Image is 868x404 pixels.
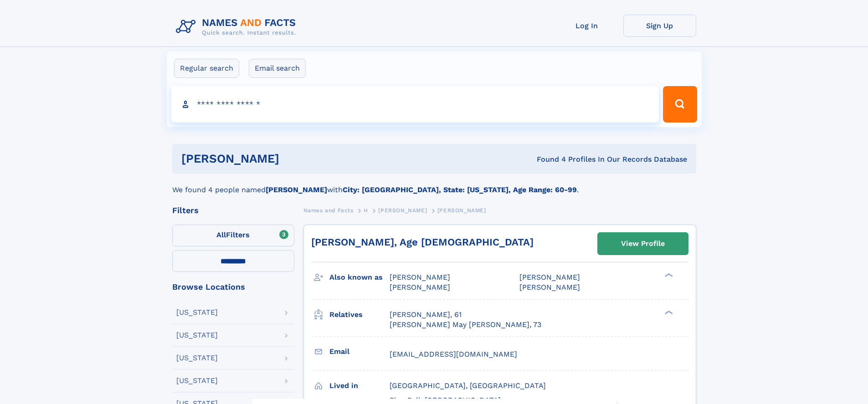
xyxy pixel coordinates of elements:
div: ❯ [663,309,673,315]
a: [PERSON_NAME], 61 [390,310,462,320]
b: [PERSON_NAME] [266,185,327,194]
h3: Relatives [329,307,390,322]
span: [PERSON_NAME] [437,207,486,214]
span: [PERSON_NAME] [390,283,450,291]
span: All [216,230,226,239]
div: [US_STATE] [176,377,218,384]
img: Logo Names and Facts [172,15,303,39]
a: Sign Up [623,15,696,37]
a: [PERSON_NAME] [378,205,427,216]
span: [PERSON_NAME] [519,283,580,291]
span: [PERSON_NAME] [519,273,580,281]
a: Log In [550,15,623,37]
label: Regular search [174,59,239,78]
label: Email search [249,59,306,78]
div: Browse Locations [172,283,294,291]
div: ❯ [663,272,673,278]
a: [PERSON_NAME] May [PERSON_NAME], 73 [390,320,541,330]
div: Found 4 Profiles In Our Records Database [408,154,687,164]
a: [PERSON_NAME], Age [DEMOGRAPHIC_DATA] [311,236,534,248]
h1: [PERSON_NAME] [181,153,408,164]
a: H [364,205,368,216]
div: View Profile [621,233,665,254]
div: We found 4 people named with . [172,174,696,195]
b: City: [GEOGRAPHIC_DATA], State: [US_STATE], Age Range: 60-99 [343,185,577,194]
div: Filters [172,206,294,215]
h3: Email [329,344,390,359]
span: [EMAIL_ADDRESS][DOMAIN_NAME] [390,350,517,358]
div: [US_STATE] [176,332,218,339]
span: [PERSON_NAME] [378,207,427,214]
a: View Profile [598,233,688,255]
input: search input [171,86,659,123]
h3: Also known as [329,270,390,285]
h3: Lived in [329,378,390,394]
span: H [364,207,368,214]
span: [GEOGRAPHIC_DATA], [GEOGRAPHIC_DATA] [390,381,546,390]
button: Search Button [663,86,697,123]
div: [US_STATE] [176,309,218,316]
label: Filters [172,225,294,246]
span: [PERSON_NAME] [390,273,450,281]
a: Names and Facts [303,205,354,216]
div: [US_STATE] [176,354,218,362]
